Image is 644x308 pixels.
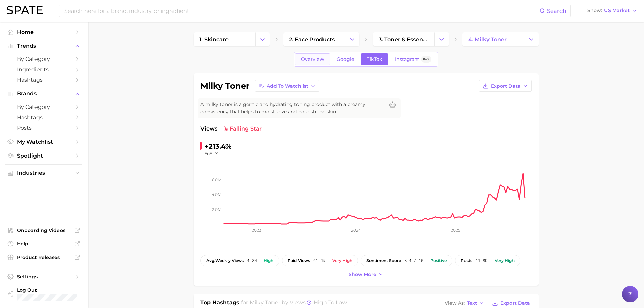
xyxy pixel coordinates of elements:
[500,300,530,306] span: Export Data
[288,258,310,263] span: paid views
[295,53,330,65] a: Overview
[223,125,262,133] span: falling star
[445,301,465,305] span: View As
[206,258,244,263] span: weekly views
[17,287,77,293] span: Log Out
[491,83,521,89] span: Export Data
[17,125,71,131] span: Posts
[462,32,524,46] a: 4. milky toner
[455,255,520,266] button: posts11.8kVery high
[5,112,82,123] a: Hashtags
[17,56,71,62] span: by Category
[5,75,82,85] a: Hashtags
[200,299,239,308] h1: Top Hashtags
[443,299,486,308] button: View AsText
[5,41,82,51] button: Trends
[249,299,280,306] span: milky toner
[247,258,257,263] span: 4.8m
[205,151,219,157] button: YoY
[5,123,82,133] a: Posts
[361,255,452,266] button: sentiment score8.4 / 10Positive
[5,27,82,38] a: Home
[476,258,487,263] span: 11.8k
[17,77,71,83] span: Hashtags
[17,227,71,233] span: Onboarding Videos
[212,177,221,182] tspan: 6.0m
[200,101,384,115] span: A milky toner is a gentle and hydrating toning product with a creamy consistency that helps to mo...
[314,299,347,306] span: high to low
[7,6,43,14] img: SPATE
[373,32,434,46] a: 3. toner & essence products
[64,5,540,17] input: Search here for a brand, industry, or ingredient
[467,301,477,305] span: Text
[361,53,388,65] a: TikTok
[17,274,71,280] span: Settings
[5,225,82,235] a: Onboarding Videos
[255,32,270,46] button: Change Category
[252,228,261,233] tspan: 2023
[17,43,71,49] span: Trends
[367,56,382,62] span: TikTok
[17,114,71,121] span: Hashtags
[212,192,221,197] tspan: 4.0m
[586,6,639,15] button: ShowUS Market
[404,258,423,263] span: 8.4 / 10
[366,258,401,263] span: sentiment score
[313,258,325,263] span: 61.4%
[5,54,82,64] a: by Category
[524,32,539,46] button: Change Category
[587,9,602,13] span: Show
[17,91,71,97] span: Brands
[547,8,566,14] span: Search
[17,29,71,35] span: Home
[389,53,437,65] a: InstagramBeta
[241,299,347,308] h2: for by Views
[5,271,82,282] a: Settings
[264,258,273,263] div: High
[423,56,429,62] span: Beta
[282,255,358,266] button: paid views61.4%Very high
[379,36,429,43] span: 3. toner & essence products
[430,258,447,263] div: Positive
[17,170,71,176] span: Industries
[461,258,472,263] span: posts
[331,53,360,65] a: Google
[289,36,335,43] span: 2. face products
[17,139,71,145] span: My Watchlist
[17,104,71,110] span: by Category
[5,102,82,112] a: by Category
[206,258,215,263] abbr: average
[479,80,532,92] button: Export Data
[200,125,217,133] span: Views
[205,141,232,152] div: +213.4%
[332,258,352,263] div: Very high
[301,56,324,62] span: Overview
[337,56,354,62] span: Google
[434,32,449,46] button: Change Category
[5,239,82,249] a: Help
[347,270,385,279] button: Show more
[205,151,212,157] span: YoY
[17,66,71,73] span: Ingredients
[495,258,515,263] div: Very high
[199,36,229,43] span: 1. skincare
[283,32,345,46] a: 2. face products
[450,228,460,233] tspan: 2025
[17,254,71,260] span: Product Releases
[194,32,255,46] a: 1. skincare
[17,152,71,159] span: Spotlight
[490,299,531,308] button: Export Data
[17,241,71,247] span: Help
[5,137,82,147] a: My Watchlist
[255,80,319,92] button: Add to Watchlist
[351,228,361,233] tspan: 2024
[604,9,630,13] span: US Market
[200,255,279,266] button: avg.weekly views4.8mHigh
[5,168,82,178] button: Industries
[200,82,249,90] h1: milky toner
[5,64,82,75] a: Ingredients
[5,252,82,262] a: Product Releases
[5,89,82,99] button: Brands
[212,207,221,212] tspan: 2.0m
[5,150,82,161] a: Spotlight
